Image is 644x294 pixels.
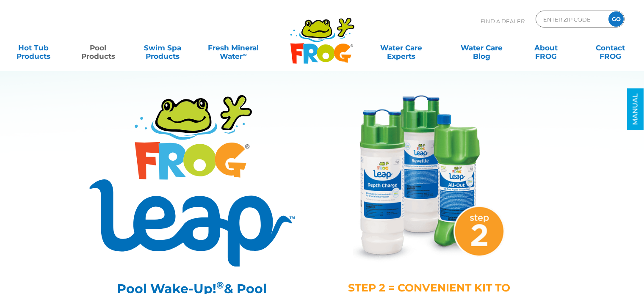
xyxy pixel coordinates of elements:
a: Water CareBlog [456,39,506,56]
img: Product Logo [89,95,295,267]
a: AboutFROG [521,39,571,56]
sup: ® [216,279,224,291]
sup: ∞ [243,51,246,58]
a: Hot TubProducts [8,39,58,56]
a: Fresh MineralWater∞ [202,39,265,56]
a: Swim SpaProducts [138,39,188,56]
a: MANUAL [627,88,644,130]
p: Find A Dealer [481,11,525,32]
a: PoolProducts [73,39,123,56]
input: GO [608,11,624,27]
a: ContactFROG [586,39,636,56]
input: Zip Code Form [542,13,600,25]
a: Water CareExperts [360,39,442,56]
